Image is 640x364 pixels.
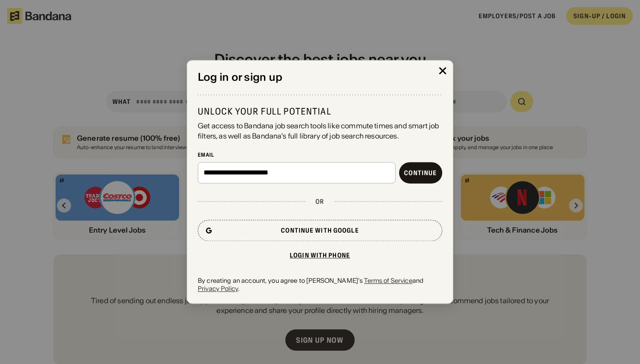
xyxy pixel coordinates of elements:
[316,198,324,206] div: or
[198,285,238,293] a: Privacy Policy
[290,252,350,258] div: Login with phone
[404,170,437,176] div: Continue
[281,227,359,233] div: Continue with Google
[198,71,442,84] div: Log in or sign up
[364,277,412,285] a: Terms of Service
[198,151,442,158] div: Email
[198,106,442,118] div: Unlock your full potential
[198,121,442,141] div: Get access to Bandana job search tools like commute times and smart job filters, as well as Banda...
[198,277,442,293] div: By creating an account, you agree to [PERSON_NAME]'s and .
